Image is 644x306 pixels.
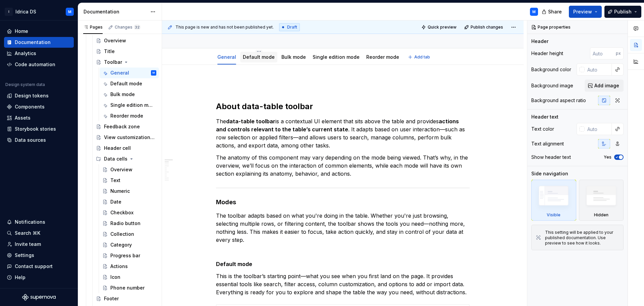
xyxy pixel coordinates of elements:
[531,140,564,147] div: Text alignment
[175,25,274,30] span: This page is new and has not been published yet.
[110,274,120,280] div: Icon
[4,101,74,112] a: Components
[4,26,74,37] a: Home
[15,263,53,270] div: Contact support
[4,113,74,123] a: Assets
[15,252,34,259] div: Settings
[4,124,74,134] a: Storybook stories
[100,89,159,100] a: Bulk mode
[15,92,49,99] div: Design tokens
[100,186,159,196] a: Numeric
[15,8,36,15] div: Idrica DS
[616,51,621,56] p: px
[104,145,131,151] div: Header cell
[216,101,470,112] h2: About data-table toolbar
[414,54,430,60] span: Add tab
[93,46,159,57] a: Title
[579,180,624,221] div: Hidden
[100,207,159,218] a: Checkbox
[594,212,608,218] div: Hidden
[115,25,141,30] div: Changes
[279,50,309,64] div: Bulk mode
[110,113,143,119] div: Reorder mode
[4,48,74,59] a: Analytics
[5,82,45,87] div: Design system data
[104,134,155,141] div: View customization Panel
[226,118,275,125] strong: data-table toolbar
[364,50,402,64] div: Reorder mode
[4,90,74,101] a: Design tokens
[531,50,563,57] div: Header height
[100,250,159,261] a: Progress bar
[216,272,470,296] p: This is the toolbar’s starting point—what you see when you first land on the page. It provides es...
[110,177,120,184] div: Text
[15,115,31,121] div: Assets
[216,199,236,206] strong: Modes
[104,48,115,55] div: Title
[471,25,503,30] span: Publish changes
[313,54,360,60] a: Single edition mode
[100,78,159,89] a: Default mode
[100,261,159,272] a: Actions
[15,39,51,46] div: Documentation
[531,38,548,45] div: Header
[243,54,275,60] a: Default mode
[100,239,159,250] a: Category
[104,295,119,302] div: Footer
[4,37,74,48] a: Documentation
[15,61,55,68] div: Code automation
[110,209,133,216] div: Checkbox
[153,70,155,76] div: M
[22,294,56,301] a: Supernova Logo
[100,196,159,207] a: Date
[604,155,611,160] label: Yes
[4,228,74,238] button: Search ⌘K
[531,154,571,161] div: Show header text
[216,212,470,244] p: The toolbar adapts based on what you're doing in the table. Whether you're just browsing, selecti...
[217,54,236,60] a: General
[538,6,566,18] button: Share
[110,80,142,87] div: Default mode
[84,8,147,15] div: Documentation
[531,170,568,177] div: Side navigation
[100,111,159,121] a: Reorder mode
[545,230,619,246] div: This setting will be applied to your published documentation. Use preview to see how it looks.
[100,100,159,111] a: Single edition mode
[110,91,135,98] div: Bulk mode
[93,35,159,46] a: Overview
[585,123,612,135] input: Auto
[1,4,76,19] button: IIdrica DSM
[281,54,306,60] a: Bulk mode
[110,166,132,173] div: Overview
[5,8,13,16] div: I
[585,80,624,92] button: Add image
[240,50,277,64] div: Default mode
[310,50,362,64] div: Single edition mode
[15,50,36,57] div: Analytics
[531,180,576,221] div: Visible
[15,137,46,143] div: Data sources
[15,241,41,248] div: Invite team
[4,250,74,261] a: Settings
[4,261,74,272] button: Contact support
[585,63,612,76] input: Auto
[110,188,130,194] div: Numeric
[4,135,74,145] a: Data sources
[100,68,159,78] a: GeneralM
[614,8,632,15] span: Publish
[110,199,121,205] div: Date
[594,82,619,89] span: Add image
[532,9,536,14] div: M
[15,274,25,281] div: Help
[93,143,159,154] a: Header cell
[110,242,132,248] div: Category
[569,6,602,18] button: Preview
[83,25,103,30] div: Pages
[531,82,573,89] div: Background image
[548,8,562,15] span: Share
[4,239,74,250] a: Invite team
[104,123,140,130] div: Feedback zone
[590,47,616,59] input: Auto
[531,97,586,104] div: Background aspect ratio
[215,50,239,64] div: General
